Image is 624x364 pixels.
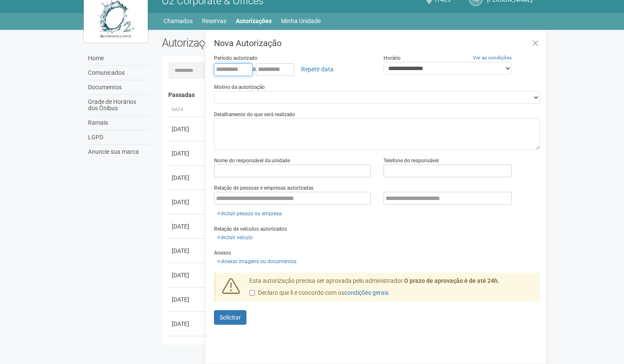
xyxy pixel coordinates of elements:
[236,15,272,27] a: Autorizações
[214,233,255,242] a: Incluir veículo
[172,295,203,304] div: [DATE]
[172,271,203,279] div: [DATE]
[243,277,540,302] div: Esta autorização precisa ser aprovada pelo administrador.
[172,125,203,133] div: [DATE]
[214,209,284,218] a: Incluir pessoa ou empresa
[214,62,371,76] div: a
[214,225,287,233] label: Relação de veículos autorizados
[344,289,389,296] a: condições gerais
[86,80,149,95] a: Documentos
[249,290,255,296] input: Declaro que li e concordo com oscondições gerais
[172,149,203,158] div: [DATE]
[214,157,290,164] label: Nome do responsável da unidade
[172,173,203,182] div: [DATE]
[86,95,149,116] a: Grade de Horários dos Ônibus
[384,157,439,164] label: Telefone do responsável
[214,83,265,91] label: Motivo da autorização
[168,92,534,98] h4: Passadas
[214,111,295,118] label: Detalhamento do que será realizado
[296,62,339,76] a: Repetir data
[172,198,203,206] div: [DATE]
[249,289,389,297] label: Declaro que li e concordo com os
[281,15,321,27] a: Minha Unidade
[172,320,203,328] div: [DATE]
[164,15,193,27] a: Chamados
[168,103,207,117] th: Data
[404,277,499,284] strong: O prazo de aprovação é de até 24h.
[202,15,226,27] a: Reservas
[214,39,540,47] h3: Nova Autorização
[172,247,203,255] div: [DATE]
[214,249,231,257] label: Anexos
[384,54,401,62] label: Horário
[220,314,241,321] span: Solicitar
[86,51,149,66] a: Home
[86,66,149,80] a: Comunicados
[214,54,258,62] label: Período autorizado
[214,184,313,192] label: Relação de pessoas e empresas autorizadas
[214,257,299,266] a: Anexar imagens ou documentos
[214,310,246,325] button: Solicitar
[473,55,512,61] a: Ver as condições
[172,222,203,231] div: [DATE]
[86,145,149,159] a: Anuncie sua marca
[86,116,149,130] a: Ramais
[162,36,345,49] h2: Autorizações
[86,130,149,145] a: LGPD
